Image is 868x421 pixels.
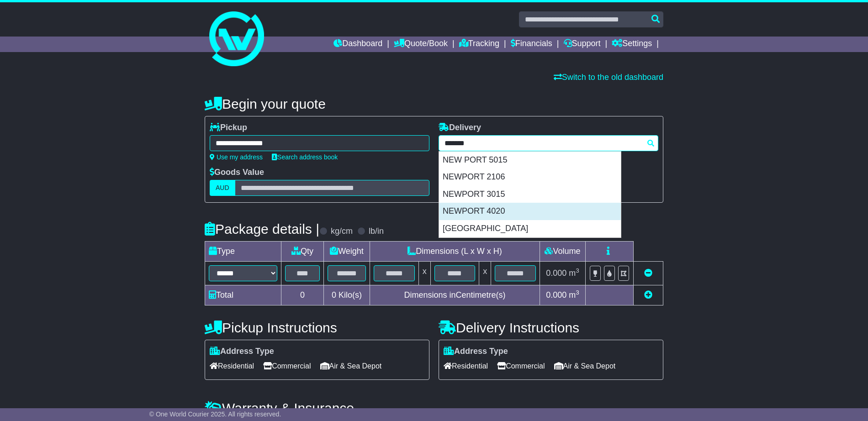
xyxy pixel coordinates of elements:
[439,168,621,186] div: NEWPORT 2106
[439,123,481,133] label: Delivery
[439,320,663,335] h4: Delivery Instructions
[369,226,384,237] label: lb/in
[320,359,382,373] span: Air & Sea Depot
[394,37,448,52] a: Quote/Book
[210,153,263,161] a: Use my address
[612,37,652,52] a: Settings
[439,220,621,237] div: [GEOGRAPHIC_DATA]
[439,152,621,169] div: NEW PORT 5015
[576,289,579,296] sup: 3
[569,290,579,300] span: m
[324,242,370,262] td: Weight
[644,268,652,278] a: Remove this item
[546,268,566,278] span: 0.000
[444,359,488,373] span: Residential
[569,268,579,278] span: m
[149,410,281,418] span: © One World Courier 2025. All rights reserved.
[444,347,508,357] label: Address Type
[205,96,663,111] h4: Begin your quote
[576,267,579,274] sup: 3
[263,359,311,373] span: Commercial
[281,242,324,262] td: Qty
[210,359,254,373] span: Residential
[439,135,658,151] typeahead: Please provide city
[205,242,281,262] td: Type
[554,73,663,82] a: Switch to the old dashboard
[546,290,566,300] span: 0.000
[644,290,652,300] a: Add new item
[439,203,621,220] div: NEWPORT 4020
[205,400,663,416] h4: Warranty & Insurance
[210,123,247,133] label: Pickup
[511,37,552,52] a: Financials
[370,242,540,262] td: Dimensions (L x W x H)
[332,290,336,300] span: 0
[459,37,499,52] a: Tracking
[205,221,319,237] h4: Package details |
[272,153,338,161] a: Search address book
[324,285,370,305] td: Kilo(s)
[333,37,382,52] a: Dashboard
[210,168,264,178] label: Goods Value
[331,226,353,237] label: kg/cm
[370,285,540,305] td: Dimensions in Centimetre(s)
[210,180,235,196] label: AUD
[497,359,545,373] span: Commercial
[281,285,324,305] td: 0
[554,359,616,373] span: Air & Sea Depot
[205,285,281,305] td: Total
[205,320,429,335] h4: Pickup Instructions
[210,347,274,357] label: Address Type
[418,262,430,285] td: x
[439,186,621,203] div: NEWPORT 3015
[564,37,601,52] a: Support
[540,242,585,262] td: Volume
[479,262,491,285] td: x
